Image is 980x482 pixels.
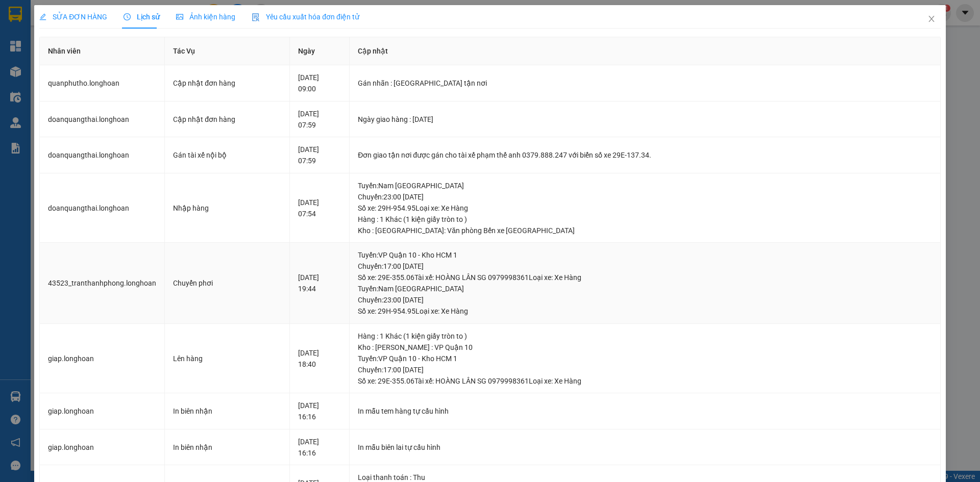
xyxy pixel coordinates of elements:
div: [DATE] 07:59 [298,144,341,166]
td: quanphutho.longhoan [40,65,165,102]
div: Lên hàng [173,353,281,364]
div: Tuyến : Nam [GEOGRAPHIC_DATA] Chuyến: 23:00 [DATE] Số xe: 29H-954.95 Loại xe: Xe Hàng [358,283,932,317]
div: Cập nhật đơn hàng [173,114,281,125]
th: Nhân viên [40,37,165,65]
div: Cập nhật đơn hàng [173,78,281,89]
td: giap.longhoan [40,393,165,429]
div: [DATE] 07:59 [298,108,341,131]
div: Tuyến : VP Quận 10 - Kho HCM 1 Chuyến: 17:00 [DATE] Số xe: 29E-355.06 Tài xế: HOÀNG LÂN SG 097999... [358,353,932,387]
div: [DATE] 16:16 [298,436,341,459]
span: close [927,15,936,23]
span: Ảnh kiện hàng [176,13,235,21]
th: Cập nhật [350,37,941,65]
div: [DATE] 19:44 [298,272,341,294]
span: SỬA ĐƠN HÀNG [39,13,107,21]
div: Hàng : 1 Khác (1 kiện giấy tròn to ) [358,331,932,342]
div: [DATE] 09:00 [298,72,341,94]
div: In mẫu tem hàng tự cấu hình [358,405,932,417]
div: Gán tài xế nội bộ [173,149,281,161]
td: doanquangthai.longhoan [40,173,165,243]
td: giap.longhoan [40,324,165,394]
img: icon [252,13,260,21]
button: Close [917,5,946,34]
div: Chuyển phơi [173,277,281,289]
div: [DATE] 07:54 [298,197,341,219]
div: Ngày giao hàng : [DATE] [358,114,932,125]
td: doanquangthai.longhoan [40,137,165,173]
div: [DATE] 18:40 [298,347,341,370]
div: Tuyến : Nam [GEOGRAPHIC_DATA] Chuyến: 23:00 [DATE] Số xe: 29H-954.95 Loại xe: Xe Hàng [358,180,932,214]
div: In mẫu biên lai tự cấu hình [358,442,932,453]
div: Kho : [PERSON_NAME] : VP Quận 10 [358,342,932,353]
span: edit [39,13,46,20]
td: 43523_tranthanhphong.longhoan [40,243,165,324]
div: Tuyến : VP Quận 10 - Kho HCM 1 Chuyến: 17:00 [DATE] Số xe: 29E-355.06 Tài xế: HOÀNG LÂN SG 097999... [358,249,932,283]
span: Lịch sử [124,13,160,21]
td: giap.longhoan [40,429,165,466]
span: picture [176,13,183,20]
div: Gán nhãn : [GEOGRAPHIC_DATA] tận nơi [358,78,932,89]
div: In biên nhận [173,405,281,417]
th: Ngày [290,37,350,65]
td: doanquangthai.longhoan [40,102,165,138]
div: Hàng : 1 Khác (1 kiện giấy tròn to ) [358,214,932,225]
div: [DATE] 16:16 [298,400,341,422]
div: In biên nhận [173,442,281,453]
div: Kho : [GEOGRAPHIC_DATA]: Văn phòng Bến xe [GEOGRAPHIC_DATA] [358,225,932,236]
div: Đơn giao tận nơi được gán cho tài xế phạm thế anh 0379.888.247 với biển số xe 29E-137.34. [358,149,932,161]
th: Tác Vụ [165,37,290,65]
span: Yêu cầu xuất hóa đơn điện tử [252,13,359,21]
div: Nhập hàng [173,202,281,214]
span: clock-circle [124,13,131,20]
